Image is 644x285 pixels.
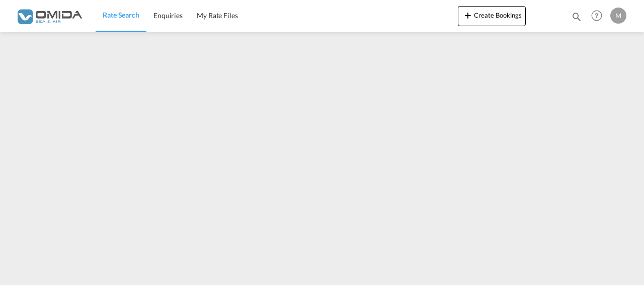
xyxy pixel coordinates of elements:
[571,11,582,22] md-icon: icon-magnify
[588,7,610,25] div: Help
[610,8,626,24] div: M
[588,7,605,24] span: Help
[571,11,582,26] div: icon-magnify
[15,5,83,27] img: 459c566038e111ed959c4fc4f0a4b274.png
[462,9,474,21] md-icon: icon-plus 400-fg
[458,6,526,26] button: icon-plus 400-fgCreate Bookings
[103,11,139,19] span: Rate Search
[197,11,238,20] span: My Rate Files
[153,11,183,20] span: Enquiries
